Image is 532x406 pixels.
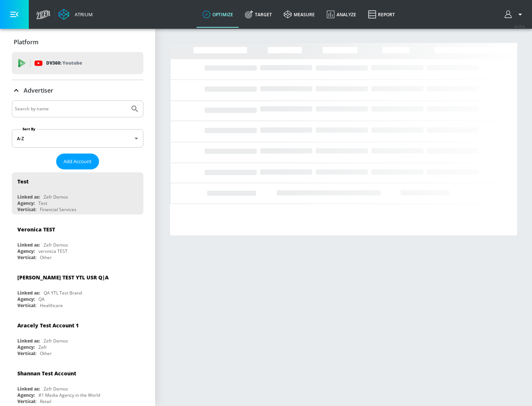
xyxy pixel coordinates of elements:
a: optimize [197,1,239,28]
div: Platform [12,32,143,52]
div: Zefr [38,344,47,350]
div: [PERSON_NAME] TEST YTL USR Q|A [17,274,109,281]
label: Sort By [21,127,37,131]
div: Linked as: [17,338,40,344]
p: DV360: [46,59,82,67]
div: QA [38,296,45,302]
div: QA YTL Test Brand [44,290,82,296]
div: Financial Services [40,206,76,213]
div: Zefr Demos [44,386,68,392]
div: Linked as: [17,194,40,200]
div: Test [38,200,47,206]
span: v 4.25.4 [514,24,525,28]
div: Advertiser [12,80,143,101]
p: Advertiser [24,86,53,94]
a: Analyze [321,1,362,28]
div: Healthcare [40,302,63,309]
div: Test [17,178,28,185]
a: measure [278,1,321,28]
span: Add Account [64,157,92,166]
div: A-Z [12,129,143,148]
div: Veronica TESTLinked as:Zefr DemosAgency:veronica TESTVertical:Other [12,220,143,262]
div: Vertical: [17,398,36,405]
div: TestLinked as:Zefr DemosAgency:TestVertical:Financial Services [12,172,143,214]
div: Retail [40,398,51,405]
div: Vertical: [17,350,36,357]
div: Agency: [17,296,35,302]
div: Other [40,254,52,261]
div: Linked as: [17,386,40,392]
div: Aracely Test Account 1Linked as:Zefr DemosAgency:ZefrVertical:Other [12,316,143,358]
div: Aracely Test Account 1 [17,322,79,329]
div: Vertical: [17,302,36,309]
div: Zefr Demos [44,338,68,344]
div: #1 Media Agency in the World [38,392,100,398]
div: DV360: Youtube [12,52,143,74]
button: Add Account [56,154,99,169]
div: Atrium [72,11,93,18]
div: Agency: [17,200,35,206]
p: Platform [14,38,38,46]
div: Agency: [17,392,35,398]
div: Linked as: [17,242,40,248]
div: Shannan Test Account [17,370,76,377]
div: Agency: [17,344,35,350]
a: Target [239,1,278,28]
div: Linked as: [17,290,40,296]
div: Other [40,350,52,357]
input: Search by name [15,104,127,114]
div: Zefr Demos [44,194,68,200]
div: Agency: [17,248,35,254]
a: Report [362,1,401,28]
div: [PERSON_NAME] TEST YTL USR Q|ALinked as:QA YTL Test BrandAgency:QAVertical:Healthcare [12,268,143,310]
div: Zefr Demos [44,242,68,248]
div: Vertical: [17,254,36,261]
div: Veronica TEST [17,226,55,233]
p: Youtube [62,59,82,67]
a: Atrium [58,9,93,20]
div: veronica TEST [38,248,68,254]
div: Vertical: [17,206,36,213]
